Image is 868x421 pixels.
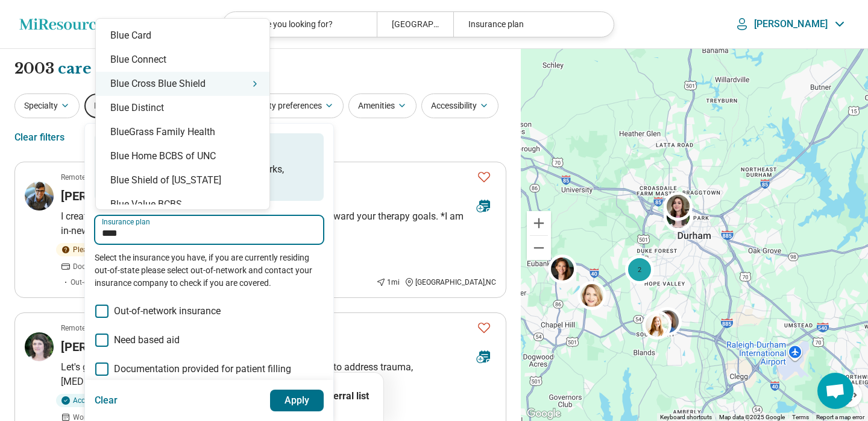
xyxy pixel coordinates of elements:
button: Specialty [14,93,80,118]
div: Blue Connect [96,48,269,72]
h3: [PERSON_NAME] [61,338,154,355]
p: Remote or In-person [61,172,126,183]
button: Amenities [348,93,417,118]
a: Open chat [817,373,854,409]
span: Need based aid [114,333,180,347]
button: Zoom out [527,236,551,260]
div: Please inquire [56,243,126,256]
p: I create a space that is warm and accepting as we collaborate toward your therapy goals. *I am in... [61,209,496,238]
span: Documentation provided for patient filling [73,261,209,272]
div: Blue Home BCBS of UNC [96,144,269,168]
div: Clear filters [14,123,64,152]
div: Blue Distinct [96,96,269,120]
span: Out-of-network insurance [114,304,221,318]
label: Insurance plan [102,218,316,226]
button: Apply [270,390,324,411]
div: Insurance plan [453,12,606,37]
div: What are you looking for? [223,12,376,37]
div: Accepting clients [56,394,136,407]
p: Select the insurance you have, if you are currently residing out-of-state please select out-of-ne... [95,252,324,290]
p: Click icon to add resources to the referral list [153,390,369,404]
p: Remote or In-person [61,323,126,334]
span: Documentation provided for patient filling [114,362,291,376]
div: Blue Value BCBS [96,192,269,217]
div: Blue Card [96,24,269,48]
button: Care options [58,59,169,79]
button: Clear [95,390,118,411]
button: Zoom in [527,211,551,235]
a: Terms (opens in new tab) [792,414,809,420]
h3: [PERSON_NAME] [61,188,154,204]
button: Identity preferences [238,93,344,118]
div: Blue Cross Blue Shield [96,72,269,96]
div: Suggestions [96,24,269,204]
a: Report a map error [816,414,864,420]
div: BlueGrass Family Health [96,120,269,144]
h1: 2003 [14,59,169,79]
div: 2 [625,255,654,284]
div: 1 mi [376,277,400,288]
div: Blue Shield of [US_STATE] [96,168,269,192]
div: [GEOGRAPHIC_DATA], [GEOGRAPHIC_DATA] [377,12,453,37]
button: Accessibility [421,93,498,118]
button: Favorite [472,315,496,340]
span: Out-of-network insurance [71,277,152,288]
p: Let's get you feeling better. I work with EMDR, IFS, CBT, and ACT to address trauma, [MEDICAL_DAT... [61,360,496,389]
button: Payment [84,93,149,118]
span: care options [58,59,154,79]
button: Favorite [472,165,496,189]
p: [PERSON_NAME] [754,18,828,30]
span: Map data ©2025 Google [719,414,785,420]
div: [GEOGRAPHIC_DATA] , NC [404,277,496,288]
